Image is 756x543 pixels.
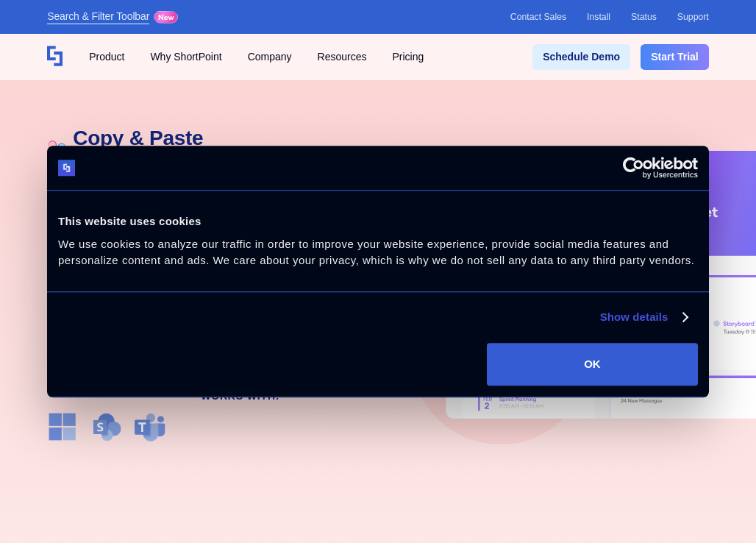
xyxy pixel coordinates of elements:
[58,238,694,267] span: We use cookies to analyze our traffic in order to improve your website experience, provide social...
[47,411,78,442] img: microsoft office icon
[587,12,610,22] a: Install
[641,44,709,70] a: Start Trial
[89,49,124,65] div: Product
[235,44,304,70] a: Company
[487,343,698,386] button: OK
[73,127,315,174] h1: Copy & Paste Intranet Design Elements
[138,44,235,70] a: Why ShortPoint
[91,411,122,442] img: SharePoint icon
[392,49,424,65] div: Pricing
[47,9,149,24] a: Search & Filter Toolbar
[304,44,379,70] a: Resources
[532,44,630,70] a: Schedule Demo
[631,12,657,22] a: Status
[600,308,687,326] a: Show details
[318,49,367,65] div: Resources
[47,46,63,68] a: Home
[379,44,437,70] a: Pricing
[47,391,433,401] div: Works With:
[76,44,138,70] a: Product
[150,49,221,65] div: Why ShortPoint
[510,12,566,22] a: Contact Sales
[58,160,75,177] img: logo
[492,373,756,543] iframe: Chat Widget
[248,49,292,65] div: Company
[58,213,698,230] div: This website uses cookies
[135,411,165,442] img: microsoft teams icon
[569,157,698,179] a: Usercentrics Cookiebot - opens in a new window
[677,12,709,22] a: Support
